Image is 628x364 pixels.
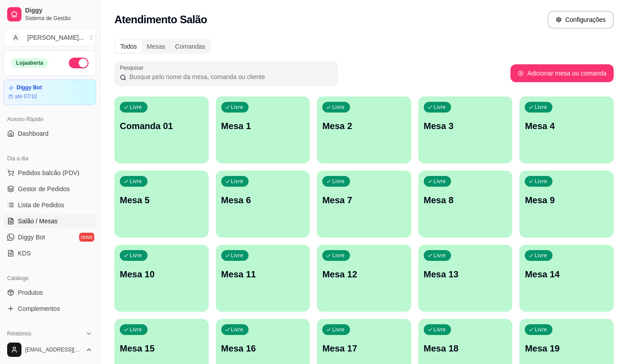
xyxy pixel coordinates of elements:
p: Mesa 14 [525,268,608,280]
p: Mesa 10 [120,268,203,280]
span: Dashboard [18,129,49,138]
button: LivreMesa 4 [519,96,614,163]
a: Diggy Botnovo [4,230,96,244]
p: Livre [231,104,244,111]
button: LivreMesa 13 [418,245,513,312]
article: Diggy Bot [17,84,42,91]
span: Relatórios [7,330,31,337]
button: LivreMesa 9 [519,171,614,238]
button: LivreMesa 1 [216,96,310,163]
button: Pedidos balcão (PDV) [4,166,96,180]
button: LivreMesa 11 [216,245,310,312]
a: Complementos [4,301,96,316]
a: DiggySistema de Gestão [4,4,96,25]
button: LivreMesa 2 [317,96,411,163]
button: [EMAIL_ADDRESS][DOMAIN_NAME] [4,339,96,360]
button: LivreMesa 14 [519,245,614,312]
p: Livre [332,326,345,333]
p: Livre [434,326,446,333]
div: Loja aberta [11,58,48,68]
article: até 07/10 [15,93,37,100]
p: Livre [332,178,345,185]
a: Dashboard [4,126,96,141]
a: Gestor de Pedidos [4,182,96,196]
span: Produtos [18,288,43,297]
span: Diggy [25,7,93,15]
button: LivreMesa 7 [317,171,411,238]
label: Pesquisar [120,64,147,71]
p: Livre [332,104,345,111]
p: Mesa 7 [322,194,406,206]
span: Pedidos balcão (PDV) [18,168,80,177]
span: Lista de Pedidos [18,201,64,209]
p: Livre [535,252,547,259]
div: [PERSON_NAME] ... [27,33,84,42]
p: Mesa 9 [525,194,608,206]
p: Mesa 5 [120,194,203,206]
div: Catálogo [4,271,96,285]
button: Configurações [548,11,614,29]
p: Livre [535,326,547,333]
button: LivreMesa 10 [114,245,209,312]
span: Diggy Bot [18,233,45,242]
button: Select a team [4,29,96,46]
h2: Atendimento Salão [114,13,207,27]
p: Mesa 17 [322,342,406,355]
div: Dia a dia [4,151,96,166]
p: Mesa 6 [221,194,305,206]
p: Mesa 18 [424,342,507,355]
button: LivreMesa 5 [114,171,209,238]
p: Mesa 8 [424,194,507,206]
button: LivreMesa 12 [317,245,411,312]
span: A [11,33,20,42]
p: Mesa 19 [525,342,608,355]
p: Mesa 11 [221,268,305,280]
div: Todos [115,40,142,53]
p: Livre [231,326,244,333]
p: Mesa 4 [525,120,608,132]
span: Complementos [18,304,60,313]
p: Livre [130,178,142,185]
button: LivreComanda 01 [114,96,209,163]
button: Adicionar mesa ou comanda [510,64,614,82]
p: Mesa 3 [424,120,507,132]
p: Mesa 13 [424,268,507,280]
a: Produtos [4,285,96,300]
button: LivreMesa 6 [216,171,310,238]
p: Livre [332,252,345,259]
span: Salão / Mesas [18,217,58,226]
p: Livre [434,178,446,185]
span: Gestor de Pedidos [18,184,70,193]
a: KDS [4,246,96,260]
a: Salão / Mesas [4,214,96,228]
button: LivreMesa 3 [418,96,513,163]
button: LivreMesa 8 [418,171,513,238]
p: Mesa 12 [322,268,406,280]
div: Acesso Rápido [4,112,96,126]
div: Comandas [170,40,211,53]
p: Livre [130,252,142,259]
p: Livre [130,104,142,111]
p: Livre [231,178,244,185]
p: Livre [535,104,547,111]
p: Livre [434,252,446,259]
span: Sistema de Gestão [25,15,93,22]
p: Livre [130,326,142,333]
p: Mesa 16 [221,342,305,355]
p: Livre [535,178,547,185]
p: Mesa 15 [120,342,203,355]
p: Mesa 1 [221,120,305,132]
p: Comanda 01 [120,120,203,132]
a: Lista de Pedidos [4,198,96,212]
div: Mesas [142,40,170,53]
a: Diggy Botaté 07/10 [4,79,96,105]
p: Livre [231,252,244,259]
p: Mesa 2 [322,120,406,132]
button: Alterar Status [69,58,89,68]
input: Pesquisar [126,72,333,81]
p: Livre [434,104,446,111]
span: [EMAIL_ADDRESS][DOMAIN_NAME] [25,346,82,353]
span: KDS [18,249,31,258]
